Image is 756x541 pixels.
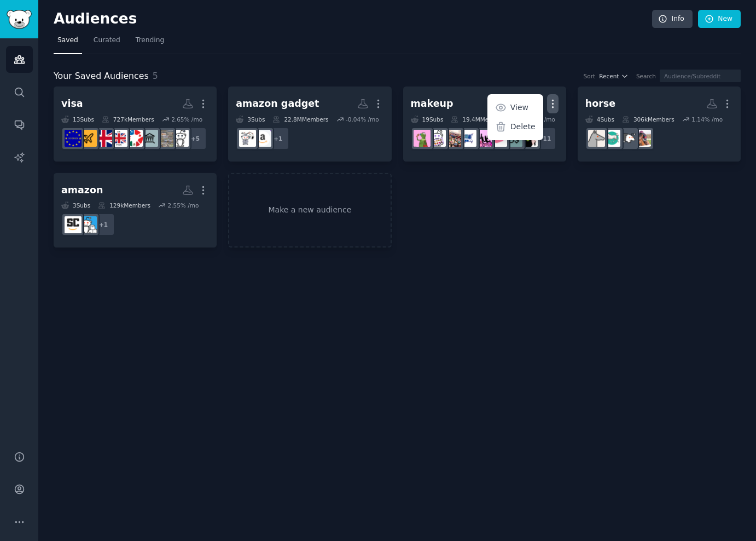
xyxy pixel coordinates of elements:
a: horse4Subs306kMembers1.14% /moHorseRacingUKhorseHorsesEquestrian [578,87,741,162]
div: 3 Sub s [61,202,90,209]
img: makeupexchange [475,130,492,147]
img: SchengenVisa [65,130,82,147]
div: 3 Sub s [236,116,265,123]
div: + 1 [92,213,115,236]
span: Recent [599,72,619,80]
img: Equestrian [588,130,605,147]
img: GummySearch logo [7,10,32,29]
img: muacirclejerk [414,130,431,147]
img: UKHighPotentialVisa [95,130,112,147]
div: 13 Sub s [61,116,94,123]
input: Audience/Subreddit [660,70,741,82]
div: 19 Sub s [411,116,444,123]
div: 1.14 % /mo [691,116,723,123]
div: + 1 [266,127,289,150]
img: tnvisa [126,130,143,147]
p: View [510,102,528,113]
img: horse [619,130,636,147]
a: amazon gadget3Subs22.8MMembers-0.04% /mo+1SellingOnAmazonFBAgadgets [228,87,391,162]
div: Sort [584,72,596,80]
div: + 11 [533,127,556,150]
span: Saved [57,36,78,45]
div: makeup [411,97,453,111]
img: HorseRacingUK [634,130,651,147]
img: f1visa [141,130,158,147]
div: 727k Members [102,116,154,123]
a: View [489,96,541,119]
div: -0.04 % /mo [346,116,379,123]
img: visas [156,130,173,147]
img: Amazonsellercentral [65,216,82,233]
a: Make a new audience [228,173,391,248]
div: amazon gadget [236,97,319,111]
img: SpouseVisaUk [111,130,127,147]
div: 2.55 % /mo [167,202,199,209]
div: 22.8M Members [272,116,328,123]
div: 306k Members [622,116,674,123]
img: gadgets [239,130,256,147]
div: Search [636,72,656,80]
div: 2.65 % /mo [171,116,202,123]
img: SellingOnAmazonFBA [254,130,271,147]
a: visa13Subs727kMembers2.65% /mo+5studyAbroadvisasf1visatnvisaSpouseVisaUkUKHighPotentialVisaAusVis... [54,87,217,162]
p: Delete [510,121,536,133]
img: makeuptips [444,130,461,147]
img: makeupflatlays [429,130,446,147]
a: Saved [54,32,82,54]
a: makeupViewDelete19Subs19.4MMembers0.15% /mo+11wickedmakeupartistsRandomActsofMakeupmakeupexchange... [403,87,566,162]
span: Trending [136,36,164,45]
div: horse [585,97,615,111]
div: + 5 [184,127,207,150]
img: Horses [603,130,620,147]
div: 129k Members [98,202,150,209]
button: Recent [599,72,629,80]
img: studyAbroad [172,130,189,147]
a: Curated [90,32,124,54]
img: AmazonFBA [80,216,97,233]
span: Your Saved Audiences [54,70,149,83]
div: amazon [61,183,103,197]
a: New [698,10,741,28]
div: 4 Sub s [585,116,614,123]
img: AusVisa [80,130,97,147]
span: Curated [94,36,120,45]
h2: Audiences [54,10,652,28]
span: 5 [153,71,158,81]
a: Trending [132,32,168,54]
a: amazon3Subs129kMembers2.55% /mo+1AmazonFBAAmazonsellercentral [54,173,217,248]
div: visa [61,97,83,111]
img: indianbeautyhauls [460,130,476,147]
div: 19.4M Members [451,116,507,123]
a: Info [652,10,693,28]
